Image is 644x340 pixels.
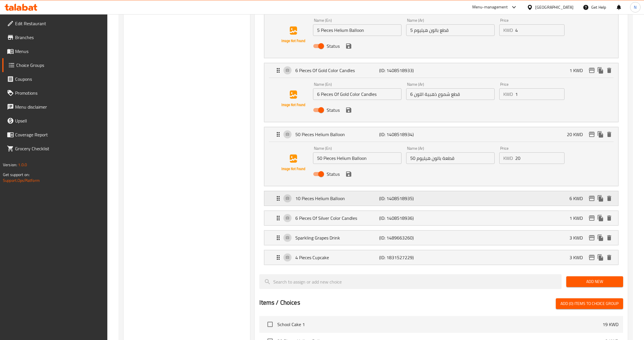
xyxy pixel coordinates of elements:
p: 3 KWD [569,254,587,261]
span: Menu disclaimer [15,103,103,110]
a: Edit Restaurant [2,17,108,30]
button: Add (0) items to choice group [556,298,623,309]
span: Select choice [264,318,276,330]
span: N [634,4,636,10]
p: KWD [503,91,513,98]
img: 5 Pieces Helium Balloon [275,16,312,53]
li: Expand [259,189,623,208]
p: 10 Pieces Helium Balloon [295,195,379,202]
button: duplicate [596,66,605,75]
span: Get support on: [3,171,30,178]
button: duplicate [596,233,605,242]
button: duplicate [596,253,605,262]
button: save [344,170,353,178]
li: Expand [259,248,623,267]
p: (ID: 1408518935) [379,195,435,202]
button: edit [587,194,596,203]
div: Expand [264,191,618,206]
p: (ID: 1408518933) [379,67,435,74]
div: Menu-management [472,4,508,11]
a: Upsell [2,114,108,128]
div: Expand [264,231,618,245]
p: (ID: 1408518936) [379,215,435,222]
button: delete [605,214,614,222]
div: Expand [264,250,618,265]
button: Add New [566,276,623,287]
div: [GEOGRAPHIC_DATA] [535,4,574,10]
p: 20 KWD [567,131,587,138]
span: 1.0.0 [18,161,27,169]
button: duplicate [596,194,605,203]
span: Promotions [15,89,103,96]
span: Choice Groups [16,62,103,69]
img: 50 Pieces Helium Balloon [275,144,312,181]
a: Branches [2,30,108,44]
span: School Cake 1 [277,321,602,328]
li: Expand [259,228,623,248]
span: Grocery Checklist [15,145,103,152]
a: Promotions [2,86,108,100]
p: (ID: 1408518934) [379,131,435,138]
p: (ID: 1831527229) [379,254,435,261]
img: 6 Pieces Of Gold Color Candles [275,80,312,117]
button: duplicate [596,214,605,222]
button: edit [587,214,596,222]
button: edit [587,66,596,75]
a: Grocery Checklist [2,142,108,156]
span: Coverage Report [15,131,103,138]
input: search [259,274,562,289]
p: KWD [503,27,513,34]
li: Expand6 Pieces Of Gold Color CandlesName (En)Name (Ar)PriceKWDStatussave [259,61,623,125]
input: Please enter price [515,152,565,164]
li: Expand [259,208,623,228]
p: KWD [503,155,513,162]
button: delete [605,194,614,203]
button: save [344,42,353,50]
p: 19 KWD [603,321,618,328]
button: delete [605,233,614,242]
p: 6 Pieces Of Gold Color Candles [295,67,379,74]
span: Status [327,107,340,114]
span: Edit Restaurant [15,20,103,27]
input: Enter name En [313,152,401,164]
button: duplicate [596,130,605,139]
p: 1 KWD [569,67,587,74]
button: delete [605,66,614,75]
a: Support.OpsPlatform [3,177,40,184]
input: Enter name Ar [406,24,495,36]
input: Enter name Ar [406,88,495,100]
a: Menus [2,44,108,58]
div: Expand [264,211,618,225]
span: Add (0) items to choice group [560,300,618,307]
h2: Items / Choices [259,298,300,307]
span: Menus [15,48,103,55]
p: 6 KWD [569,195,587,202]
button: save [344,106,353,114]
input: Please enter price [515,24,565,36]
a: Menu disclaimer [2,100,108,114]
a: Coverage Report [2,128,108,142]
span: Branches [15,34,103,41]
span: Upsell [15,117,103,124]
li: Expand50 Pieces Helium BalloonName (En)Name (Ar)PriceKWDStatussave [259,125,623,189]
span: Status [327,171,340,178]
button: edit [587,253,596,262]
p: 50 Pieces Helium Balloon [295,131,379,138]
input: Enter name Ar [406,152,495,164]
button: edit [587,233,596,242]
p: 4 Pieces Cupcake [295,254,379,261]
button: edit [587,130,596,139]
input: Enter name En [313,24,401,36]
a: Coupons [2,72,108,86]
button: delete [605,130,614,139]
input: Enter name En [313,88,401,100]
p: (ID: 1489663260) [379,234,435,241]
span: Version: [3,161,17,169]
div: Expand [264,127,618,142]
span: Coupons [15,76,103,83]
a: Choice Groups [2,58,108,72]
p: 1 KWD [569,215,587,222]
button: delete [605,253,614,262]
p: 6 Pieces Of Silver Color Candles [295,215,379,222]
div: Expand [264,63,618,78]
